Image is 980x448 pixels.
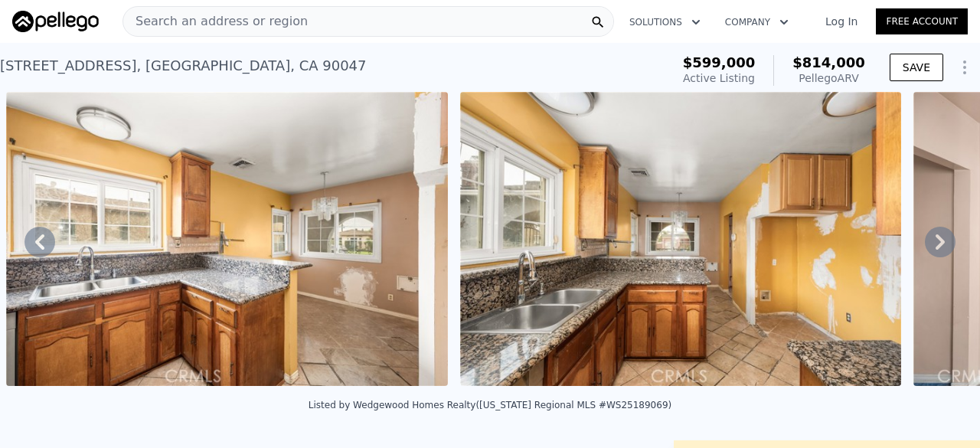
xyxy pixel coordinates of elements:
[890,54,943,81] button: SAVE
[123,12,308,31] span: Search an address or region
[807,14,876,29] a: Log In
[792,54,865,70] span: $814,000
[713,8,801,36] button: Company
[876,8,968,34] a: Free Account
[309,400,671,410] div: Listed by Wedgewood Homes Realty ([US_STATE] Regional MLS #WS25189069)
[683,72,755,84] span: Active Listing
[617,8,713,36] button: Solutions
[12,11,99,32] img: Pellego
[792,70,865,86] div: Pellego ARV
[6,92,448,386] img: Sale: 167532681 Parcel: 48245506
[460,92,901,386] img: Sale: 167532681 Parcel: 48245506
[683,54,756,70] span: $599,000
[949,52,980,83] button: Show Options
